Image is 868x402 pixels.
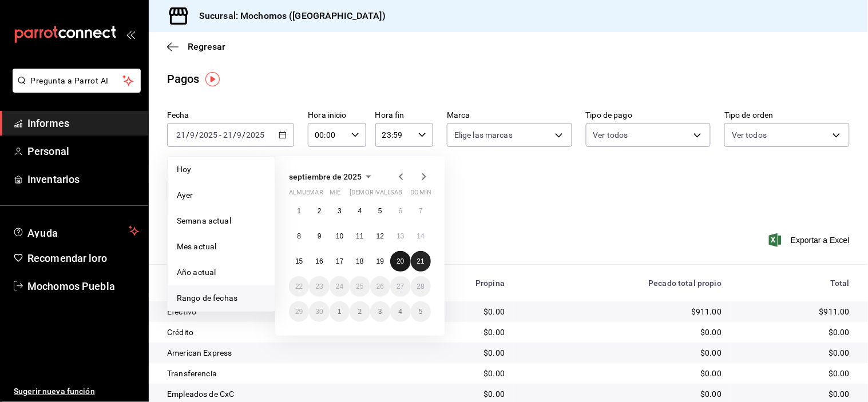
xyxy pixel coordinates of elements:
abbr: 2 de septiembre de 2025 [318,207,322,215]
font: $0.00 [483,328,505,337]
button: 1 de septiembre de 2025 [289,201,309,221]
font: - [219,130,221,140]
button: 24 de septiembre de 2025 [330,276,350,297]
font: dominio [411,189,438,196]
input: ---- [199,130,218,140]
font: 6 [398,207,402,215]
font: $0.00 [829,369,850,378]
font: 30 [315,308,323,316]
abbr: 23 de septiembre de 2025 [315,282,323,290]
abbr: 9 de septiembre de 2025 [318,232,322,240]
font: Hora fin [375,111,405,120]
font: Pregunta a Parrot AI [31,76,109,85]
font: Crédito [167,328,193,337]
font: 25 [356,282,363,290]
abbr: 18 de septiembre de 2025 [356,257,363,265]
font: Hora inicio [308,111,346,120]
font: Mes actual [177,242,216,251]
abbr: lunes [289,189,323,201]
abbr: martes [309,189,323,201]
font: Personal [27,145,69,157]
abbr: 1 de octubre de 2025 [338,308,342,316]
font: 12 [376,232,384,240]
font: Año actual [177,268,216,277]
button: 30 de septiembre de 2025 [309,301,329,322]
button: 25 de septiembre de 2025 [350,276,370,297]
abbr: 22 de septiembre de 2025 [295,282,303,290]
button: 4 de septiembre de 2025 [350,201,370,221]
abbr: 29 de septiembre de 2025 [295,308,303,316]
button: 5 de septiembre de 2025 [370,201,390,221]
font: 23 [315,282,323,290]
button: 1 de octubre de 2025 [330,301,350,322]
font: 21 [417,257,425,265]
abbr: 4 de septiembre de 2025 [358,207,362,215]
font: Mochomos Puebla [27,280,115,292]
abbr: 28 de septiembre de 2025 [417,282,425,290]
font: Inventarios [27,173,80,185]
button: 16 de septiembre de 2025 [309,251,329,272]
abbr: viernes [370,189,402,201]
button: 7 de septiembre de 2025 [411,201,431,221]
abbr: 5 de septiembre de 2025 [378,207,382,215]
button: 19 de septiembre de 2025 [370,251,390,272]
button: 2 de octubre de 2025 [350,301,370,322]
font: 18 [356,257,363,265]
input: -- [189,130,195,140]
font: Total [830,278,850,288]
font: 5 [419,308,423,316]
font: Recomendar loro [27,252,107,264]
font: 22 [295,282,303,290]
abbr: 26 de septiembre de 2025 [376,282,384,290]
button: 13 de septiembre de 2025 [390,226,410,246]
font: $0.00 [829,389,850,399]
font: Tipo de orden [724,111,774,120]
abbr: 8 de septiembre de 2025 [297,232,301,240]
font: 20 [397,257,404,265]
font: 3 [378,308,382,316]
font: [DEMOGRAPHIC_DATA] [350,189,417,196]
font: $0.00 [701,348,722,357]
abbr: 17 de septiembre de 2025 [336,257,343,265]
font: 3 [338,207,342,215]
abbr: 27 de septiembre de 2025 [397,282,404,290]
font: $911.00 [819,307,850,316]
font: Tipo de pago [586,111,633,120]
font: 16 [315,257,323,265]
font: 1 [338,308,342,316]
abbr: 25 de septiembre de 2025 [356,282,363,290]
font: 7 [419,207,423,215]
button: 3 de octubre de 2025 [370,301,390,322]
abbr: jueves [350,189,417,201]
button: 22 de septiembre de 2025 [289,276,309,297]
abbr: 13 de septiembre de 2025 [397,232,404,240]
font: mar [309,189,323,196]
abbr: 30 de septiembre de 2025 [315,308,323,316]
font: / [195,130,199,140]
button: 18 de septiembre de 2025 [350,251,370,272]
font: Fecha [167,111,189,120]
abbr: miércoles [330,189,340,201]
font: sab [390,189,402,196]
abbr: 4 de octubre de 2025 [398,308,402,316]
button: Pregunta a Parrot AI [13,69,141,93]
font: Ver todos [593,130,628,140]
font: 10 [336,232,343,240]
font: 17 [336,257,343,265]
font: Sugerir nueva función [14,387,95,396]
font: Pagos [167,72,200,86]
button: 2 de septiembre de 2025 [309,201,329,221]
font: 15 [295,257,303,265]
font: Ver todos [732,130,767,140]
font: 2 [318,207,322,215]
font: rivalizar [370,189,402,196]
font: $0.00 [701,328,722,337]
button: Exportar a Excel [771,233,850,247]
button: 6 de septiembre de 2025 [390,201,410,221]
font: American Express [167,348,232,357]
font: $0.00 [483,389,505,399]
font: Rango de fechas [177,293,237,303]
button: Marcador de información sobre herramientas [205,72,220,86]
font: / [243,130,246,140]
button: 10 de septiembre de 2025 [330,226,350,246]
